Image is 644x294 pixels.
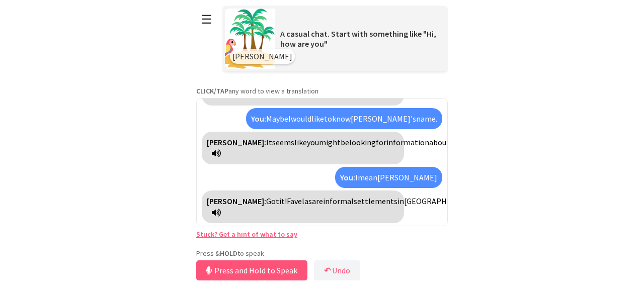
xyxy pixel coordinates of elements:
[319,137,341,147] span: might
[397,196,404,206] span: in
[404,196,481,206] span: [GEOGRAPHIC_DATA],
[207,137,266,147] strong: [PERSON_NAME]:
[266,114,288,124] span: Maybe
[207,196,266,206] strong: [PERSON_NAME]:
[377,172,437,182] span: [PERSON_NAME]
[416,114,437,124] span: name.
[202,132,404,164] div: Click to translate
[341,137,349,147] span: be
[287,196,312,206] span: Favelas
[349,137,376,147] span: looking
[429,137,450,147] span: about
[279,196,287,206] span: it!
[332,114,351,124] span: know
[291,114,311,124] span: would
[324,114,332,124] span: to
[246,108,442,129] div: Click to translate
[294,137,307,147] span: like
[307,137,319,147] span: you
[355,172,358,182] span: I
[196,230,297,239] a: Stuck? Get a hint of what to say
[196,86,228,95] strong: CLICK/TAP
[196,7,217,32] button: ☰
[351,114,416,124] span: [PERSON_NAME]'s
[288,114,291,124] span: I
[311,114,324,124] span: like
[312,196,323,206] span: are
[376,137,386,147] span: for
[358,172,377,182] span: mean
[272,137,294,147] span: seems
[196,260,307,280] button: Press and Hold to Speak
[314,260,360,280] button: ↶Undo
[196,249,448,258] p: Press & to speak
[225,9,275,69] img: Scenario Image
[335,167,442,188] div: Click to translate
[202,190,404,223] div: Click to translate
[340,172,355,182] strong: You:
[196,86,448,95] p: any word to view a translation
[266,196,279,206] span: Got
[354,196,397,206] span: settlements
[251,114,266,124] strong: You:
[266,137,272,147] span: It
[323,196,354,206] span: informal
[232,51,292,61] span: [PERSON_NAME]
[220,249,237,258] strong: HOLD
[280,29,436,49] span: A casual chat. Start with something like "Hi, how are you"
[386,137,429,147] span: information
[324,265,331,275] b: ↶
